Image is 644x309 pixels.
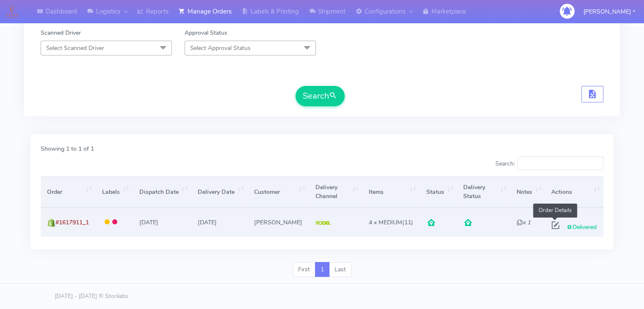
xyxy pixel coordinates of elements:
[41,144,94,153] label: Showing 1 to 1 of 1
[577,3,641,20] button: [PERSON_NAME]
[96,176,133,208] th: Labels: activate to sort column ascending
[457,176,510,208] th: Delivery Status: activate to sort column ascending
[362,176,420,208] th: Items: activate to sort column ascending
[133,176,191,208] th: Dispatch Date: activate to sort column ascending
[191,176,248,208] th: Delivery Date: activate to sort column ascending
[369,218,413,226] span: (11)
[567,223,597,231] span: Delivered
[369,218,402,226] span: 4 x MEDIUM
[47,218,55,227] img: shopify.png
[41,176,96,208] th: Order: activate to sort column ascending
[185,28,227,37] label: Approval Status
[315,221,330,225] img: Yodel
[55,218,89,226] span: #1617911_1
[133,208,191,236] td: [DATE]
[248,208,309,236] td: [PERSON_NAME]
[510,176,545,208] th: Notes: activate to sort column ascending
[517,218,531,226] i: x 1
[545,176,603,208] th: Actions: activate to sort column ascending
[420,176,457,208] th: Status: activate to sort column ascending
[495,157,603,170] label: Search:
[191,208,248,236] td: [DATE]
[248,176,309,208] th: Customer: activate to sort column ascending
[41,28,81,37] label: Scanned Driver
[296,86,345,106] button: Search
[46,44,104,52] span: Select Scanned Driver
[315,262,329,277] a: 1
[190,44,251,52] span: Select Approval Status
[517,157,603,170] input: Search:
[309,176,362,208] th: Delivery Channel: activate to sort column ascending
